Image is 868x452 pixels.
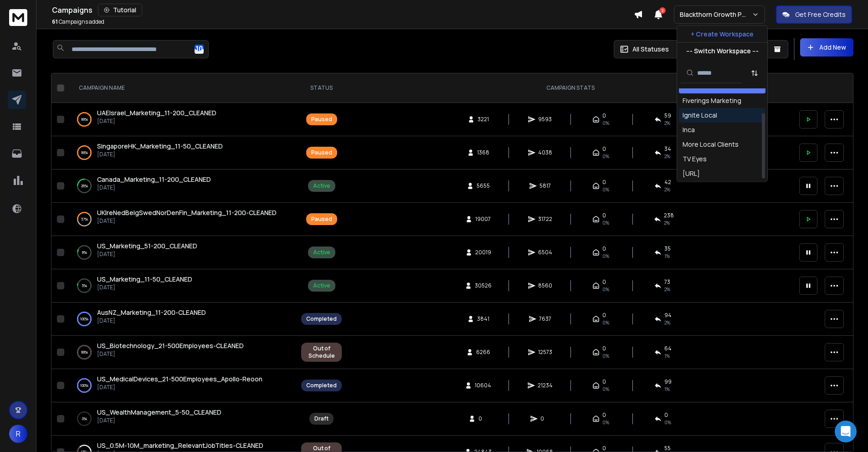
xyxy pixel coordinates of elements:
[835,421,857,442] div: Open Intercom Messenger
[68,73,296,103] th: CAMPAIGN NAME
[52,4,634,16] div: Campaigns
[795,10,846,19] p: Get Free Credits
[683,154,707,164] div: TV Eyes
[97,441,263,450] span: US_0.5M-10M_marketing_RelevantJobTitles-CLEANED
[602,352,609,360] span: 0%
[68,402,296,436] td: 0%US_WealthManagement_5-50_CLEANED[DATE]
[477,315,489,323] span: 3841
[52,18,104,26] p: Campaigns added
[97,375,262,383] span: US_MedicalDevices_21-500Employees_Apollo-Reoon
[602,385,609,393] span: 0%
[602,119,609,127] span: 0%
[539,182,551,190] span: 5817
[683,125,695,134] div: Inca
[97,151,223,158] p: [DATE]
[602,445,606,452] span: 0
[776,5,852,24] button: Get Free Credits
[306,382,337,389] div: Completed
[602,145,606,153] span: 0
[538,149,552,156] span: 4038
[306,315,337,323] div: Completed
[314,415,329,422] div: Draft
[347,73,794,103] th: CAMPAIGN STATS
[97,208,277,217] a: UKIreNedBelgSwedNorDenFin_Marketing_11-200-CLEANED
[540,415,550,422] span: 0
[683,111,717,120] div: Ignite Local
[538,216,552,223] span: 31722
[97,108,216,117] span: UAEIsrael_Marketing_11-200_CLEANED
[97,341,244,350] a: US_Biotechnology_21-500Employees-CLEANED
[602,319,609,326] span: 0%
[683,96,741,105] div: Fiverings Marketing
[800,38,853,56] button: Add New
[602,312,606,319] span: 0
[81,215,88,224] p: 37 %
[477,182,490,190] span: 5655
[664,352,670,360] span: 1 %
[68,169,296,203] td: 26%Canada_Marketing_11-200_CLEANED[DATE]
[475,216,491,223] span: 19007
[602,345,606,352] span: 0
[664,179,671,186] span: 42
[476,349,490,356] span: 6266
[97,284,192,291] p: [DATE]
[82,281,87,290] p: 5 %
[97,217,277,225] p: [DATE]
[68,336,296,369] td: 99%US_Biotechnology_21-500Employees-CLEANED[DATE]
[664,119,670,127] span: 2 %
[664,445,671,452] span: 55
[68,236,296,269] td: 8%US_Marketing_51-200_CLEANED[DATE]
[97,317,206,324] p: [DATE]
[97,408,221,416] span: US_WealthManagement_5-50_CLEANED
[602,378,606,385] span: 0
[602,252,609,260] span: 0%
[632,45,669,54] p: All Statuses
[97,251,197,258] p: [DATE]
[80,381,88,390] p: 100 %
[538,349,552,356] span: 12573
[81,348,88,357] p: 99 %
[602,186,609,193] span: 0%
[68,203,296,236] td: 37%UKIreNedBelgSwedNorDenFin_Marketing_11-200-CLEANED[DATE]
[539,315,551,323] span: 7637
[296,73,347,103] th: STATUS
[97,275,192,284] a: US_Marketing_11-50_CLEANED
[475,382,491,389] span: 10604
[477,149,489,156] span: 1368
[602,219,609,226] span: 0%
[68,369,296,402] td: 100%US_MedicalDevices_21-500Employees_Apollo-Reoon[DATE]
[311,149,332,156] div: Paused
[97,142,223,151] a: SingaporeHK_Marketing_11-50_CLEANED
[664,345,672,352] span: 64
[97,241,197,251] a: US_Marketing_51-200_CLEANED
[68,269,296,303] td: 5%US_Marketing_11-50_CLEANED[DATE]
[538,282,552,289] span: 8560
[745,64,764,82] button: Sort by Sort A-Z
[81,148,88,157] p: 99 %
[664,385,670,393] span: 1 %
[602,153,609,160] span: 0%
[602,411,606,419] span: 0
[52,18,58,26] span: 61
[664,153,670,160] span: 2 %
[475,282,492,289] span: 30526
[313,182,330,190] div: Active
[97,184,211,191] p: [DATE]
[97,142,223,150] span: SingaporeHK_Marketing_11-50_CLEANED
[683,169,700,178] div: [URL]
[538,116,552,123] span: 9593
[478,116,489,123] span: 3221
[82,414,87,423] p: 0 %
[97,118,216,125] p: [DATE]
[664,411,668,419] span: 0
[311,116,332,123] div: Paused
[80,314,88,324] p: 100 %
[664,286,670,293] span: 2 %
[602,112,606,119] span: 0
[664,319,670,326] span: 2 %
[313,249,330,256] div: Active
[538,249,552,256] span: 6504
